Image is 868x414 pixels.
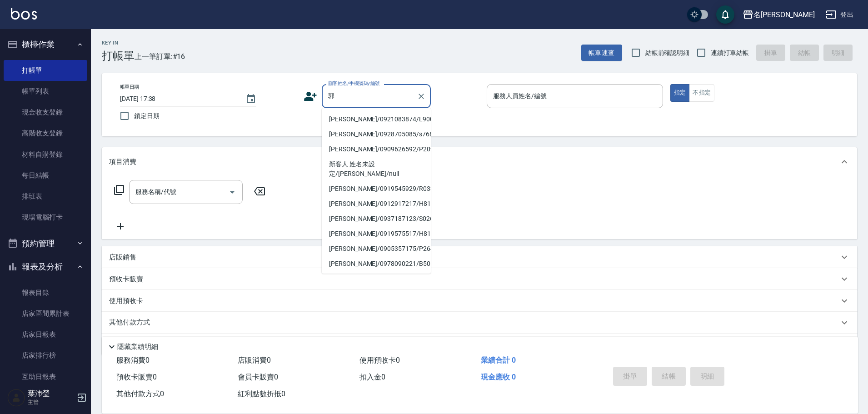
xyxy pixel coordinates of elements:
a: 打帳單 [4,60,87,81]
li: [PERSON_NAME]/0905357175/P2643 [322,241,431,256]
li: [PERSON_NAME]/0912917217/H8115 [322,196,431,211]
button: Clear [415,90,428,103]
p: 預收卡販賣 [109,274,143,284]
button: 帳單速查 [581,45,622,61]
li: [PERSON_NAME]/0937187123/S0261 [322,211,431,226]
li: [PERSON_NAME]/0928705085/s768 [322,127,431,142]
span: 使用預收卡 0 [359,356,400,364]
a: 店家日報表 [4,324,87,345]
button: 不指定 [689,84,714,102]
a: 高階收支登錄 [4,123,87,144]
a: 材料自購登錄 [4,144,87,165]
div: 項目消費 [102,147,857,176]
button: Open [225,185,239,200]
a: 每日結帳 [4,165,87,186]
li: [PERSON_NAME]/0919575517/H8101 [322,226,431,241]
button: save [716,5,734,24]
span: 服務消費 0 [116,356,150,364]
p: 店販銷售 [109,253,136,262]
span: 上一筆訂單:#16 [135,51,185,62]
span: 其他付款方式 0 [116,389,164,398]
a: 排班表 [4,186,87,207]
li: [PERSON_NAME]/888/H8139 [322,271,431,286]
span: 鎖定日期 [134,111,160,121]
a: 店家排行榜 [4,345,87,366]
button: 預約管理 [4,232,87,255]
span: 預收卡販賣 0 [116,373,157,381]
p: 隱藏業績明細 [117,342,158,352]
li: [PERSON_NAME]/0921083874/L9003 [322,112,431,127]
span: 扣入金 0 [359,373,385,381]
a: 互助日報表 [4,366,87,387]
div: 店販銷售 [102,246,857,268]
p: 主管 [28,398,74,406]
button: 指定 [670,84,690,102]
span: 業績合計 0 [481,356,516,364]
span: 紅利點數折抵 0 [238,389,285,398]
div: 使用預收卡 [102,290,857,312]
li: [PERSON_NAME]/0919545929/R033 [322,181,431,196]
button: 登出 [822,6,857,23]
p: 使用預收卡 [109,296,143,306]
button: 報表及分析 [4,255,87,279]
p: 項目消費 [109,157,136,167]
button: 名[PERSON_NAME] [739,5,818,24]
li: 新客人 姓名未設定/[PERSON_NAME]/null [322,157,431,181]
label: 帳單日期 [120,84,139,90]
input: YYYY/MM/DD hh:mm [120,91,236,106]
a: 現金收支登錄 [4,102,87,123]
a: 店家區間累計表 [4,303,87,324]
div: 名[PERSON_NAME] [753,9,815,20]
div: 其他付款方式 [102,312,857,334]
a: 帳單列表 [4,81,87,102]
img: Logo [11,8,37,20]
button: 櫃檯作業 [4,33,87,56]
span: 連續打單結帳 [711,48,749,58]
span: 會員卡販賣 0 [238,373,278,381]
li: [PERSON_NAME]/0909626592/P2094 [322,142,431,157]
div: 備註及來源 [102,334,857,355]
a: 現場電腦打卡 [4,207,87,228]
span: 店販消費 0 [238,356,271,364]
div: 預收卡販賣 [102,268,857,290]
img: Person [7,389,25,407]
h2: Key In [102,40,135,46]
label: 顧客姓名/手機號碼/編號 [328,80,380,87]
span: 結帳前確認明細 [645,48,690,58]
li: [PERSON_NAME]/0978090221/B50164 [322,256,431,271]
a: 報表目錄 [4,282,87,303]
span: 現金應收 0 [481,373,516,381]
h3: 打帳單 [102,50,135,62]
button: Choose date, selected date is 2025-08-17 [240,88,262,110]
h5: 葉沛瑩 [28,389,74,398]
p: 其他付款方式 [109,318,155,328]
